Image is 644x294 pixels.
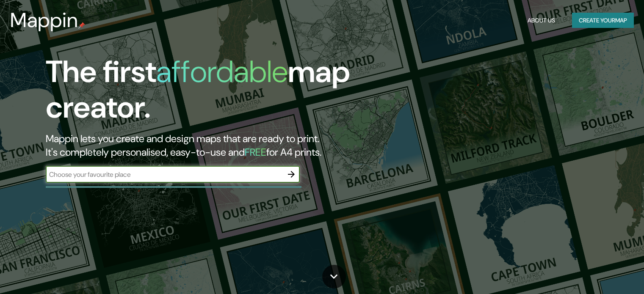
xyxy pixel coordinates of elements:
h1: affordable [156,52,288,91]
input: Choose your favourite place [46,170,283,179]
button: Create yourmap [572,13,634,28]
h2: Mappin lets you create and design maps that are ready to print. It's completely personalised, eas... [46,132,368,159]
img: mappin-pin [78,22,85,29]
h1: The first map creator. [46,54,368,132]
h3: Mappin [10,8,78,32]
button: About Us [524,13,558,28]
h5: FREE [245,146,266,159]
